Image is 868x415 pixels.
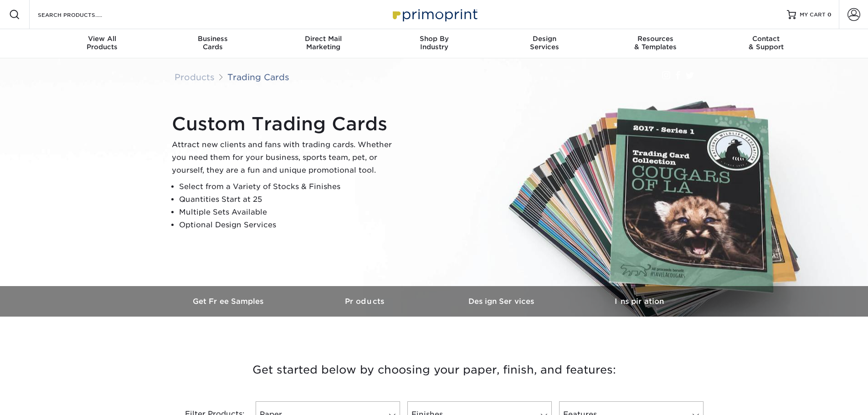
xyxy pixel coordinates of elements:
[600,35,711,43] span: Resources
[827,11,832,18] span: 0
[389,5,480,24] img: Primoprint
[800,11,826,19] span: MY CART
[298,286,434,317] a: Products
[600,35,711,51] div: & Templates
[161,297,298,306] h3: Get Free Samples
[489,29,600,58] a: DesignServices
[711,35,822,51] div: & Support
[711,29,822,58] a: Contact& Support
[379,35,489,43] span: Shop By
[157,35,268,51] div: Cards
[227,72,289,82] a: Trading Cards
[179,219,400,231] li: Optional Design Services
[161,286,298,317] a: Get Free Samples
[168,349,701,390] h3: Get started below by choosing your paper, finish, and features:
[268,35,379,43] span: Direct Mail
[172,138,400,177] p: Attract new clients and fans with trading cards. Whether you need them for your business, sports ...
[600,29,711,58] a: Resources& Templates
[379,29,489,58] a: Shop ByIndustry
[47,29,158,58] a: View AllProducts
[489,35,600,51] div: Services
[489,35,600,43] span: Design
[571,297,708,306] h3: Inspiration
[157,35,268,43] span: Business
[268,35,379,51] div: Marketing
[47,35,158,51] div: Products
[175,72,215,82] a: Products
[172,113,400,135] h1: Custom Trading Cards
[298,297,434,306] h3: Products
[47,35,158,43] span: View All
[379,35,489,51] div: Industry
[711,35,822,43] span: Contact
[268,29,379,58] a: Direct MailMarketing
[571,286,708,317] a: Inspiration
[179,180,400,193] li: Select from a Variety of Stocks & Finishes
[434,286,571,317] a: Design Services
[434,297,571,306] h3: Design Services
[179,206,400,219] li: Multiple Sets Available
[157,29,268,58] a: BusinessCards
[179,193,400,206] li: Quantities Start at 25
[37,9,126,20] input: SEARCH PRODUCTS.....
